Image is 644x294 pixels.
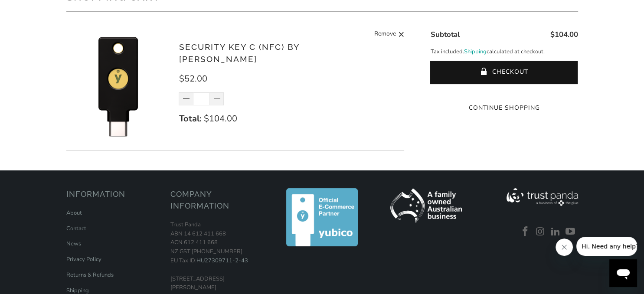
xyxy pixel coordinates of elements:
a: Contact [66,225,86,232]
span: $104.00 [203,113,237,124]
a: Shipping [464,47,486,56]
iframe: Close message [556,238,573,256]
a: Security Key C (NFC) by [PERSON_NAME] [179,42,299,64]
a: Trust Panda Australia on Facebook [519,226,532,238]
span: $52.00 [179,73,207,85]
span: Remove [374,29,396,40]
a: Trust Panda Australia on LinkedIn [549,226,562,238]
button: Checkout [430,61,578,84]
a: HU27309711-2-43 [196,257,248,265]
a: Privacy Policy [66,255,101,263]
a: Trust Panda Australia on Instagram [534,226,547,238]
span: $104.00 [550,29,578,39]
a: Trust Panda Australia on YouTube [564,226,577,238]
a: Returns & Refunds [66,271,114,279]
p: Tax included. calculated at checkout. [430,47,578,56]
a: About [66,209,82,217]
a: News [66,240,81,248]
span: Subtotal [430,29,459,39]
a: Continue Shopping [430,103,578,113]
span: Hi. Need any help? [5,6,62,13]
iframe: Message from company [576,237,637,256]
iframe: Button to launch messaging window [609,259,637,287]
a: Remove [374,29,405,40]
img: Security Key C (NFC) by Yubico [66,33,170,137]
strong: Total: [179,113,201,124]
